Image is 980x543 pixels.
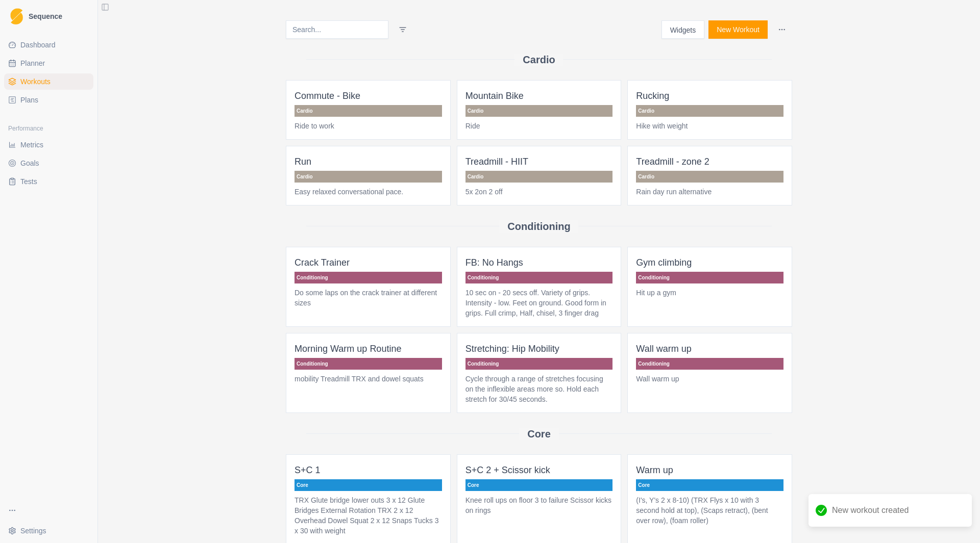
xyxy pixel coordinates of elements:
[636,154,783,169] p: Treadmill - zone 2
[295,187,442,197] p: Easy relaxed conversational pace.
[523,54,555,66] h2: Cardio
[636,288,783,298] p: Hit up a gym
[20,76,51,87] span: Workouts
[295,105,442,117] p: Cardio
[295,358,442,370] p: Conditioning
[636,342,783,356] p: Wall warm up
[465,255,613,270] p: FB: No Hangs
[465,479,613,491] p: Core
[661,20,705,39] button: Widgets
[295,89,442,103] p: Commute - Bike
[465,154,613,169] p: Treadmill - HIIT
[636,374,783,384] p: Wall warm up
[20,95,38,105] span: Plans
[465,105,613,117] p: Cardio
[4,55,93,71] a: Planner
[29,13,62,20] span: Sequence
[295,342,442,356] p: Morning Warm up Routine
[808,494,972,527] div: New workout created
[4,137,93,153] a: Metrics
[636,187,783,197] p: Rain day run alternative
[636,89,783,103] p: Rucking
[20,176,37,187] span: Tests
[295,121,442,131] p: Ride to work
[465,495,613,515] p: Knee roll ups on floor 3 to failure Scissor kicks on rings
[4,120,93,137] div: Performance
[295,255,442,270] p: Crack Trainer
[465,374,613,404] p: Cycle through a range of stretches focusing on the inflexible areas more so. Hold each stretch fo...
[20,140,43,150] span: Metrics
[636,105,783,117] p: Cardio
[4,155,93,171] a: Goals
[10,8,23,25] img: Logo
[465,358,613,370] p: Conditioning
[4,523,93,539] button: Settings
[295,272,442,283] p: Conditioning
[20,158,39,168] span: Goals
[465,121,613,131] p: Ride
[465,342,613,356] p: Stretching: Hip Mobility
[636,495,783,526] p: (I's, Y's 2 x 8-10) (TRX Flys x 10 with 3 second hold at top), (Scaps retract), (bent over row), ...
[20,40,56,50] span: Dashboard
[465,288,613,318] p: 10 sec on - 20 secs off. Variety of grips. Intensity - low. Feet on ground. Good form in grips. F...
[465,463,613,477] p: S+C 2 + Scissor kick
[636,171,783,183] p: Cardio
[295,154,442,169] p: Run
[636,272,783,283] p: Conditioning
[295,463,442,477] p: S+C 1
[465,187,613,197] p: 5x 2on 2 off
[636,463,783,477] p: Warm up
[636,358,783,370] p: Conditioning
[636,121,783,131] p: Hike with weight
[295,374,442,384] p: mobility Treadmill TRX and dowel squats
[295,171,442,183] p: Cardio
[4,4,93,29] a: LogoSequence
[4,37,93,53] a: Dashboard
[4,92,93,108] a: Plans
[295,479,442,491] p: Core
[636,479,783,491] p: Core
[4,73,93,90] a: Workouts
[636,255,783,270] p: Gym climbing
[20,58,45,68] span: Planner
[507,220,570,232] h2: Conditioning
[527,428,551,440] h2: Core
[465,89,613,103] p: Mountain Bike
[286,20,388,39] input: Search...
[295,495,442,536] p: TRX Glute bridge lower outs 3 x 12 Glute Bridges External Rotation TRX 2 x 12 Overhead Dowel Squa...
[295,288,442,308] p: Do some laps on the crack trainer at different sizes
[465,171,613,183] p: Cardio
[465,272,613,283] p: Conditioning
[708,20,768,39] button: New Workout
[4,173,93,190] a: Tests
